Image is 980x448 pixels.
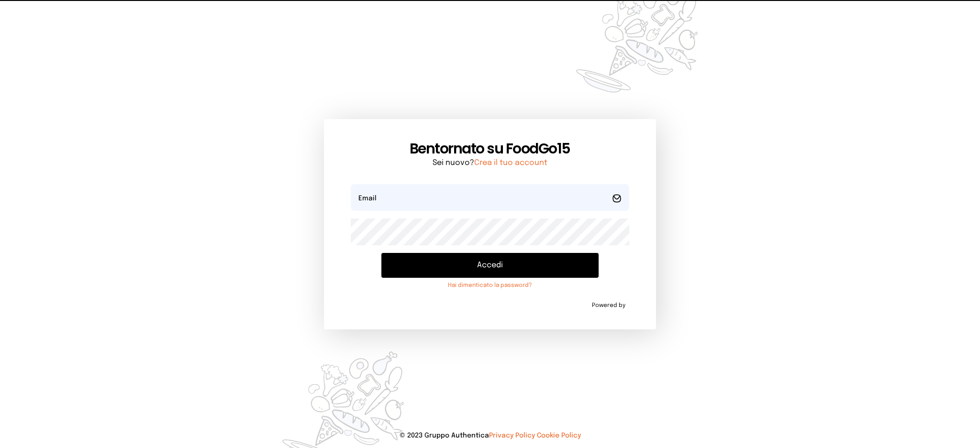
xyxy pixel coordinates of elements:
a: Crea il tuo account [474,159,547,167]
a: Privacy Policy [489,432,535,439]
button: Accedi [381,253,598,278]
p: Sei nuovo? [351,157,629,169]
a: Cookie Policy [537,432,581,439]
span: Powered by [592,302,625,309]
a: Hai dimenticato la password? [381,282,598,289]
p: © 2023 Gruppo Authentica [15,431,965,440]
h1: Bentornato su FoodGo15 [351,140,629,157]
